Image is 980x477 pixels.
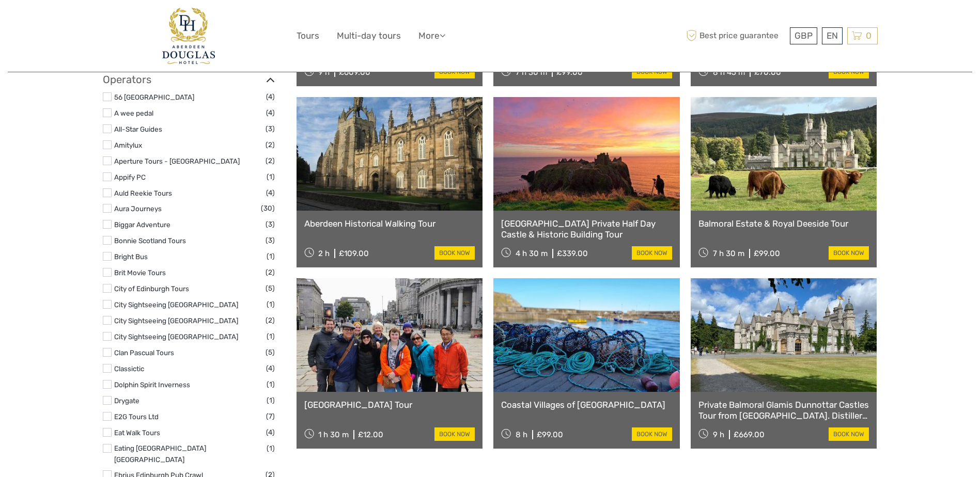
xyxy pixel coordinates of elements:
[261,202,275,214] span: (30)
[266,234,275,246] span: (3)
[318,68,330,77] span: 9 h
[114,109,153,117] a: A wee pedal
[119,16,131,28] button: Open LiveChat chat widget
[713,430,724,439] span: 9 h
[516,249,548,258] span: 4 h 30 m
[698,218,869,229] a: Balmoral Estate & Royal Deeside Tour
[114,236,186,245] a: Bonnie Scotland Tours
[418,28,445,43] a: More
[267,250,275,262] span: (1)
[304,400,475,410] a: [GEOGRAPHIC_DATA] Tour
[114,380,190,389] a: Dolphin Spirit Inverness
[266,155,275,167] span: (2)
[267,171,275,183] span: (1)
[713,68,745,77] span: 8 h 45 m
[632,246,672,260] a: book now
[266,218,275,230] span: (3)
[339,249,369,258] div: £109.00
[267,298,275,310] span: (1)
[114,157,240,165] a: Aperture Tours - [GEOGRAPHIC_DATA]
[864,30,873,41] span: 0
[266,266,275,278] span: (2)
[537,430,563,439] div: £99.00
[434,427,475,441] a: book now
[795,30,813,41] span: GBP
[114,220,170,229] a: Biggar Adventure
[713,249,744,258] span: 7 h 30 m
[114,252,148,261] a: Bright Bus
[114,444,206,464] a: Eating [GEOGRAPHIC_DATA] [GEOGRAPHIC_DATA]
[266,187,275,199] span: (4)
[103,73,275,86] h3: Operators
[114,364,144,373] a: Classictic
[829,427,869,441] a: book now
[114,332,238,341] a: City Sightseeing [GEOGRAPHIC_DATA]
[114,428,160,437] a: Eat Walk Tours
[266,314,275,326] span: (2)
[266,426,275,438] span: (4)
[114,300,238,309] a: City Sightseeing [GEOGRAPHIC_DATA]
[501,218,672,240] a: [GEOGRAPHIC_DATA] Private Half Day Castle & Historic Building Tour
[318,249,330,258] span: 2 h
[114,268,166,277] a: Brit Movie Tours
[501,400,672,410] a: Coastal Villages of [GEOGRAPHIC_DATA]
[632,427,672,441] a: book now
[266,410,275,422] span: (7)
[162,8,214,64] img: 2960-89bb2545-f6ad-46b0-ae05-39f85dfc8f48_logo_big.png
[14,18,117,26] p: We're away right now. Please check back later!
[339,68,370,77] div: £609.00
[516,430,527,439] span: 8 h
[114,125,162,133] a: All-Star Guides
[267,330,275,342] span: (1)
[114,141,142,149] a: Amitylux
[516,68,547,77] span: 7 h 30 m
[114,189,172,197] a: Auld Reekie Tours
[734,430,765,439] div: £669.00
[754,249,780,258] div: £99.00
[266,123,275,135] span: (3)
[822,27,843,44] div: EN
[266,346,275,358] span: (5)
[267,378,275,390] span: (1)
[318,430,349,439] span: 1 h 30 m
[684,27,787,44] span: Best price guarantee
[114,412,159,421] a: E2G Tours Ltd
[266,362,275,374] span: (4)
[114,204,162,213] a: Aura Journeys
[114,396,139,405] a: Drygate
[297,28,319,43] a: Tours
[266,282,275,294] span: (5)
[434,246,475,260] a: book now
[557,249,588,258] div: £339.00
[114,316,238,325] a: City Sightseeing [GEOGRAPHIC_DATA]
[754,68,781,77] div: £70.00
[267,442,275,454] span: (1)
[337,28,401,43] a: Multi-day tours
[266,139,275,151] span: (2)
[358,430,383,439] div: £12.00
[829,246,869,260] a: book now
[698,400,869,421] a: Private Balmoral Glamis Dunnottar Castles Tour from [GEOGRAPHIC_DATA]. Distillery option
[114,93,194,101] a: 56 [GEOGRAPHIC_DATA]
[266,91,275,103] span: (4)
[266,107,275,119] span: (4)
[267,394,275,406] span: (1)
[304,218,475,229] a: Aberdeen Historical Walking Tour
[114,284,189,293] a: City of Edinburgh Tours
[114,348,174,357] a: Clan Pascual Tours
[114,173,146,181] a: Appify PC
